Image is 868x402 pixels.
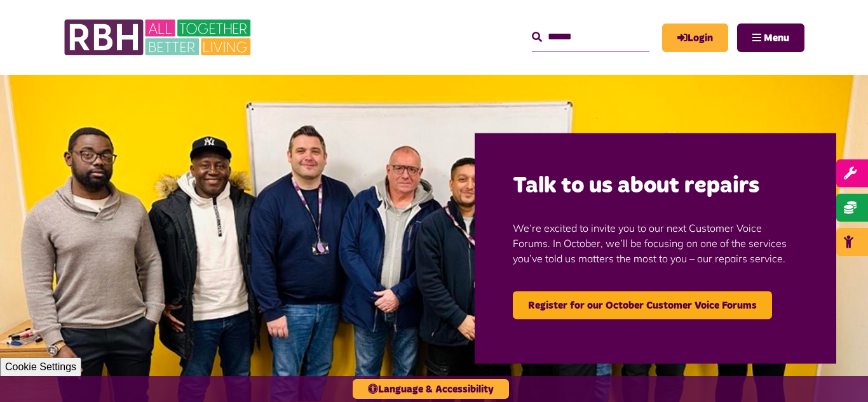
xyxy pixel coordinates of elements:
[764,33,789,43] span: Menu
[513,291,772,319] a: Register for our October Customer Voice Forums
[513,201,798,285] p: We’re excited to invite you to our next Customer Voice Forums. In October, we’ll be focusing on o...
[353,379,509,399] button: Language & Accessibility
[513,171,798,201] h2: Talk to us about repairs
[64,13,254,62] img: RBH
[662,23,728,52] a: MyRBH
[737,23,804,52] button: Navigation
